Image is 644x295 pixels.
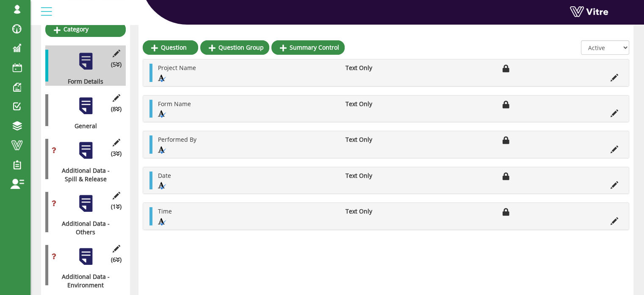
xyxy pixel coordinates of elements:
[45,122,119,130] div: General
[111,105,122,113] span: (8 )
[158,171,171,180] span: Date
[45,22,126,37] a: Category
[143,40,198,55] a: Question
[341,207,412,216] li: Text Only
[158,64,196,72] span: Project Name
[158,100,191,108] span: Form Name
[45,273,119,289] div: Additional Data - Environment
[45,77,119,86] div: Form Details
[341,64,412,72] li: Text Only
[111,202,122,211] span: (1 )
[158,135,196,143] span: Performed By
[111,149,122,158] span: (3 )
[271,40,345,55] a: Summary Control
[111,256,122,264] span: (6 )
[341,171,412,180] li: Text Only
[341,135,412,144] li: Text Only
[341,100,412,108] li: Text Only
[45,219,119,236] div: Additional Data - Others
[45,166,119,183] div: Additional Data - Spill & Release
[158,207,172,215] span: Time
[111,60,122,69] span: (5 )
[200,40,269,55] a: Question Group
